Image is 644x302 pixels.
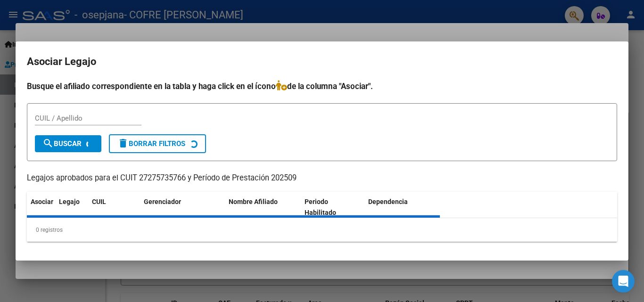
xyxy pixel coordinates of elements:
datatable-header-cell: CUIL [88,192,140,223]
datatable-header-cell: Periodo Habilitado [301,192,364,223]
span: Periodo Habilitado [305,198,336,216]
div: Open Intercom Messenger [612,270,635,293]
button: Buscar [35,135,101,152]
span: Dependencia [368,198,408,205]
button: Borrar Filtros [109,134,206,153]
span: Borrar Filtros [117,139,185,148]
datatable-header-cell: Legajo [55,192,88,223]
span: Nombre Afiliado [229,198,278,205]
h2: Asociar Legajo [27,53,617,71]
div: 0 registros [27,218,617,242]
span: Gerenciador [144,198,181,205]
datatable-header-cell: Nombre Afiliado [225,192,301,223]
datatable-header-cell: Dependencia [364,192,440,223]
span: Asociar [31,198,53,205]
datatable-header-cell: Asociar [27,192,55,223]
mat-icon: search [42,138,54,149]
mat-icon: delete [117,138,129,149]
span: Buscar [42,139,82,148]
p: Legajos aprobados para el CUIT 27275735766 y Período de Prestación 202509 [27,172,617,184]
span: Legajo [59,198,80,205]
span: CUIL [92,198,106,205]
datatable-header-cell: Gerenciador [140,192,225,223]
h4: Busque el afiliado correspondiente en la tabla y haga click en el ícono de la columna "Asociar". [27,80,617,92]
